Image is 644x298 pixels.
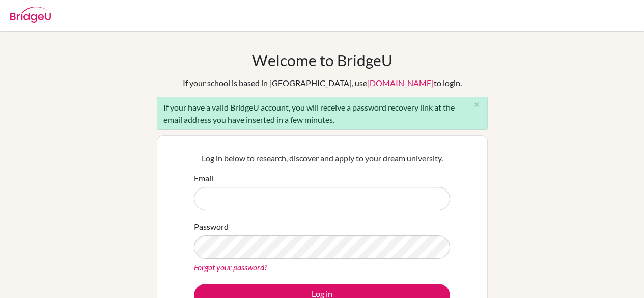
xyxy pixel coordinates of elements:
label: Email [194,172,213,184]
a: Forgot your password? [194,262,267,272]
p: Log in below to research, discover and apply to your dream university. [194,152,450,165]
label: Password [194,221,229,233]
button: Close [467,97,487,113]
a: [DOMAIN_NAME] [367,78,434,88]
div: If your school is based in [GEOGRAPHIC_DATA], use to login. [183,77,462,89]
i: close [473,101,481,109]
h1: Welcome to BridgeU [252,51,393,69]
div: If your have a valid BridgeU account, you will receive a password recovery link at the email addr... [157,97,488,130]
img: Bridge-U [10,7,51,23]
